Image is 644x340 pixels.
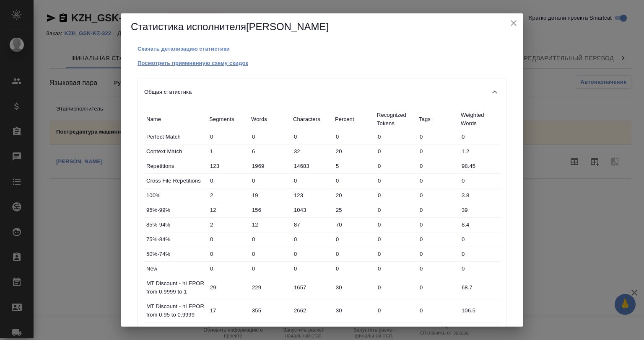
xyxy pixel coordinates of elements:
[207,263,249,275] input: ✎ Введи что-нибудь
[333,281,375,294] input: ✎ Введи что-нибудь
[459,160,501,172] input: ✎ Введи что-нибудь
[249,233,291,245] input: ✎ Введи что-нибудь
[146,279,205,296] p: MT Discount - hLEPOR from 0.9999 to 1
[144,88,192,96] p: Общая статистика
[459,263,501,275] input: ✎ Введи что-нибудь
[207,160,249,172] input: ✎ Введи что-нибудь
[249,160,291,172] input: ✎ Введи что-нибудь
[249,131,291,143] input: ✎ Введи что-нибудь
[146,147,205,156] p: Context Match
[138,59,248,66] a: Посмотреть примененную схему скидок
[207,233,249,245] input: ✎ Введи что-нибудь
[375,131,417,143] input: ✎ Введи что-нибудь
[146,221,205,229] p: 85%-94%
[138,60,248,66] p: Посмотреть примененную схему скидок
[249,281,291,294] input: ✎ Введи что-нибудь
[333,189,375,201] input: ✎ Введи что-нибудь
[249,248,291,260] input: ✎ Введи что-нибудь
[507,17,520,29] button: close
[291,189,333,201] input: ✎ Введи что-нибудь
[459,281,501,294] input: ✎ Введи что-нибудь
[291,204,333,216] input: ✎ Введи что-нибудь
[375,263,417,275] input: ✎ Введи что-нибудь
[417,131,459,143] input: ✎ Введи что-нибудь
[375,189,417,201] input: ✎ Введи что-нибудь
[207,248,249,260] input: ✎ Введи что-нибудь
[291,160,333,172] input: ✎ Введи что-нибудь
[249,189,291,201] input: ✎ Введи что-нибудь
[459,248,501,260] input: ✎ Введи что-нибудь
[146,235,205,244] p: 75%-84%
[249,263,291,275] input: ✎ Введи что-нибудь
[375,248,417,260] input: ✎ Введи что-нибудь
[459,219,501,231] input: ✎ Введи что-нибудь
[146,191,205,200] p: 100%
[459,204,501,216] input: ✎ Введи что-нибудь
[146,302,205,319] p: MT Discount - hLEPOR from 0.95 to 0.9999
[333,233,375,245] input: ✎ Введи что-нибудь
[333,131,375,143] input: ✎ Введи что-нибудь
[417,175,459,187] input: ✎ Введи что-нибудь
[417,204,459,216] input: ✎ Введи что-нибудь
[459,304,501,317] input: ✎ Введи что-нибудь
[293,115,331,124] p: Characters
[291,263,333,275] input: ✎ Введи что-нибудь
[291,175,333,187] input: ✎ Введи что-нибудь
[249,304,291,317] input: ✎ Введи что-нибудь
[291,219,333,231] input: ✎ Введи что-нибудь
[333,175,375,187] input: ✎ Введи что-нибудь
[291,281,333,294] input: ✎ Введи что-нибудь
[291,131,333,143] input: ✎ Введи что-нибудь
[417,219,459,231] input: ✎ Введи что-нибудь
[417,189,459,201] input: ✎ Введи что-нибудь
[375,304,417,317] input: ✎ Введи что-нибудь
[375,233,417,245] input: ✎ Введи что-нибудь
[291,304,333,317] input: ✎ Введи что-нибудь
[459,233,501,245] input: ✎ Введи что-нибудь
[207,145,249,157] input: ✎ Введи что-нибудь
[461,111,499,128] p: Weighted Words
[146,250,205,258] p: 50%-74%
[375,145,417,157] input: ✎ Введи что-нибудь
[138,46,230,52] p: Скачать детализацию статистики
[131,20,513,33] h5: Статистика исполнителя [PERSON_NAME]
[146,265,205,273] p: New
[417,160,459,172] input: ✎ Введи что-нибудь
[249,175,291,187] input: ✎ Введи что-нибудь
[377,111,415,128] p: Recognized Tokens
[146,206,205,214] p: 95%-99%
[207,281,249,294] input: ✎ Введи что-нибудь
[335,115,373,124] p: Percent
[417,304,459,317] input: ✎ Введи что-нибудь
[207,219,249,231] input: ✎ Введи что-нибудь
[291,248,333,260] input: ✎ Введи что-нибудь
[333,304,375,317] input: ✎ Введи что-нибудь
[146,162,205,170] p: Repetitions
[333,219,375,231] input: ✎ Введи что-нибудь
[459,189,501,201] input: ✎ Введи что-нибудь
[417,263,459,275] input: ✎ Введи что-нибудь
[417,233,459,245] input: ✎ Введи что-нибудь
[207,131,249,143] input: ✎ Введи что-нибудь
[209,115,247,124] p: Segments
[459,131,501,143] input: ✎ Введи что-нибудь
[375,281,417,294] input: ✎ Введи что-нибудь
[333,160,375,172] input: ✎ Введи что-нибудь
[249,219,291,231] input: ✎ Введи что-нибудь
[459,175,501,187] input: ✎ Введи что-нибудь
[146,115,205,124] p: Name
[146,177,205,185] p: Cross File Repetitions
[333,145,375,157] input: ✎ Введи что-нибудь
[375,204,417,216] input: ✎ Введи что-нибудь
[207,304,249,317] input: ✎ Введи что-нибудь
[249,204,291,216] input: ✎ Введи что-нибудь
[417,248,459,260] input: ✎ Введи что-нибудь
[417,281,459,294] input: ✎ Введи что-нибудь
[146,133,205,141] p: Perfect Match
[207,204,249,216] input: ✎ Введи что-нибудь
[375,219,417,231] input: ✎ Введи что-нибудь
[419,115,457,124] p: Tags
[291,233,333,245] input: ✎ Введи что-нибудь
[333,204,375,216] input: ✎ Введи что-нибудь
[207,189,249,201] input: ✎ Введи что-нибудь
